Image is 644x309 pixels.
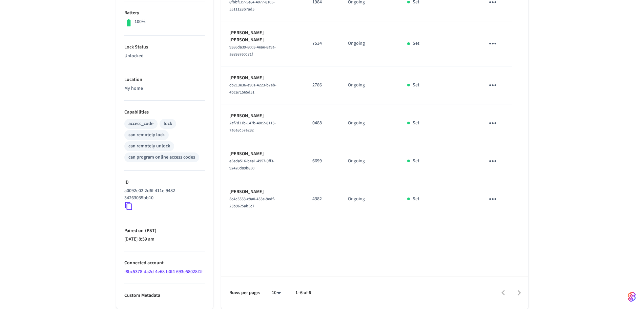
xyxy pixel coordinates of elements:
td: Ongoing [340,21,399,66]
span: 5c4c5558-c9a0-453e-9edf-23b9625ab5c7 [229,196,275,209]
p: 1–6 of 6 [295,289,311,296]
p: 6699 [312,158,332,165]
p: Paired on [124,227,205,234]
p: Battery [124,9,205,17]
div: can remotely lock [128,131,165,139]
p: 0488 [312,120,332,127]
p: [PERSON_NAME] [PERSON_NAME] [229,29,296,44]
p: 7534 [312,40,332,47]
td: Ongoing [340,66,399,104]
p: a0092e02-2d6f-411e-9482-34263035bb10 [124,187,202,202]
div: access_code [128,120,153,127]
p: Connected account [124,260,205,267]
p: ID [124,179,205,186]
div: lock [164,120,172,127]
p: [PERSON_NAME] [229,150,296,158]
p: Location [124,76,205,83]
p: Lock Status [124,44,205,51]
p: My home [124,85,205,92]
p: [DATE] 8:59 am [124,236,205,243]
p: Set [413,82,419,89]
p: Set [413,40,419,47]
p: Set [413,195,419,203]
span: 9386da39-8003-4eae-8a9a-a8898760c71f [229,44,276,57]
span: ( PST ) [144,227,157,234]
div: 10 [268,288,285,298]
p: Set [413,120,419,127]
span: e5eda516-bea1-4957-9ff3-92420d89b850 [229,158,274,171]
p: Rows per page: [229,289,260,296]
p: [PERSON_NAME] [229,75,296,82]
p: Unlocked [124,53,205,60]
span: 2af7d21b-147b-40c2-8113-7a6a8c57e282 [229,120,276,133]
td: Ongoing [340,180,399,218]
a: f8bc5378-da2d-4e68-b0f4-693e58028f1f [124,268,203,275]
td: Ongoing [340,142,399,180]
p: Set [413,158,419,165]
p: [PERSON_NAME] [229,188,296,195]
div: can remotely unlock [128,143,170,150]
p: Capabilities [124,109,205,116]
p: 4382 [312,195,332,203]
p: 2786 [312,82,332,89]
p: [PERSON_NAME] [229,112,296,120]
p: 100% [134,18,146,25]
img: SeamLogoGradient.69752ec5.svg [628,291,636,302]
td: Ongoing [340,104,399,142]
div: can program online access codes [128,154,195,161]
span: cb213e36-e901-4223-b7eb-4bca71565d51 [229,82,276,95]
p: Custom Metadata [124,292,205,299]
